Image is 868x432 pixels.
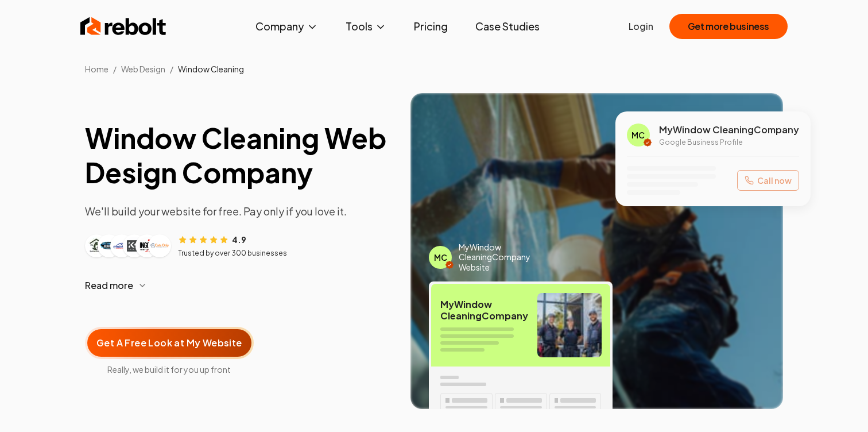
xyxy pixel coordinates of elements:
[85,279,133,292] span: Read more
[121,64,165,74] span: Web Design
[138,237,156,255] img: Customer logo 5
[85,272,392,299] button: Read more
[125,237,144,255] img: Customer logo 4
[669,14,788,39] button: Get more business
[85,234,171,257] div: Customer logos
[178,64,244,74] span: Window Cleaning
[434,252,447,263] span: MC
[440,299,528,322] span: My Window Cleaning Company
[178,249,287,258] p: Trusted by over 300 businesses
[100,237,118,255] img: Customer logo 2
[113,237,131,255] img: Customer logo 3
[466,15,549,38] a: Case Studies
[629,20,653,33] a: Login
[659,123,799,137] span: My Window Cleaning Company
[85,308,254,375] a: Get A Free Look at My WebsiteReally, we build it for you up front
[85,64,108,74] a: Home
[405,15,457,38] a: Pricing
[631,129,645,141] span: MC
[659,138,799,147] p: Google Business Profile
[246,15,327,38] button: Company
[170,63,173,75] li: /
[537,293,602,357] img: Window Cleaning team
[410,93,783,409] img: Image of completed Window Cleaning job
[85,327,254,359] button: Get A Free Look at My Website
[85,233,392,258] article: Customer reviews
[336,15,396,38] button: Tools
[232,234,246,245] span: 4.9
[113,63,117,75] li: /
[87,237,106,255] img: Customer logo 1
[80,15,166,38] img: Rebolt Logo
[67,63,801,75] nav: Breadcrumb
[85,364,254,375] span: Really, we build it for you up front
[96,336,242,350] span: Get A Free Look at My Website
[459,242,551,273] span: My Window Cleaning Company Website
[85,203,392,219] p: We'll build your website for free. Pay only if you love it.
[178,233,246,245] div: Rating: 4.9 out of 5 stars
[150,237,169,255] img: Customer logo 6
[85,121,392,190] h1: Window Cleaning Web Design Company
